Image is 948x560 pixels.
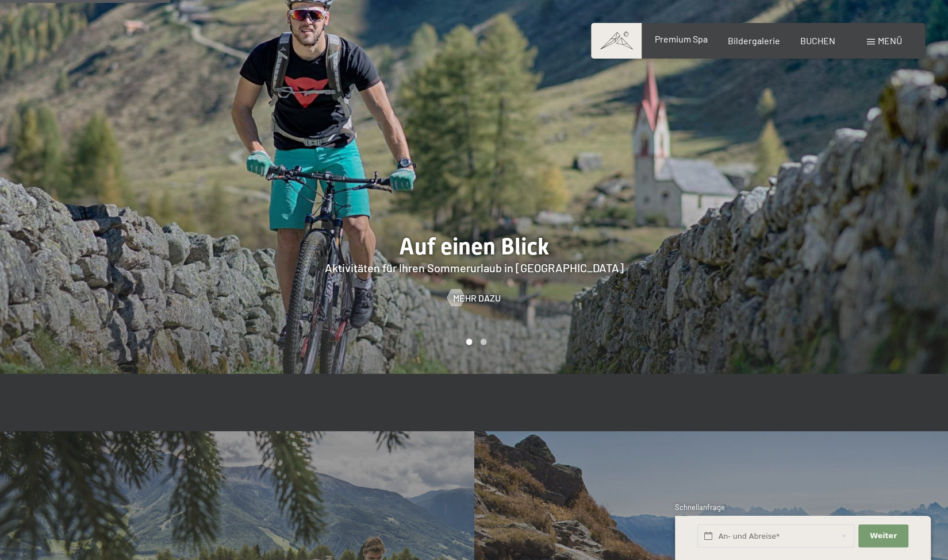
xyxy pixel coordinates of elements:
[466,339,472,345] div: Carousel Page 1 (Current Slide)
[462,339,486,345] div: Carousel Pagination
[728,35,780,46] a: Bildergalerie
[453,292,501,304] span: Mehr dazu
[858,524,908,548] button: Weiter
[870,531,897,541] span: Weiter
[675,503,725,512] span: Schnellanfrage
[654,33,707,44] a: Premium Spa
[480,339,486,345] div: Carousel Page 2
[800,35,835,46] a: BUCHEN
[878,35,902,46] span: Menü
